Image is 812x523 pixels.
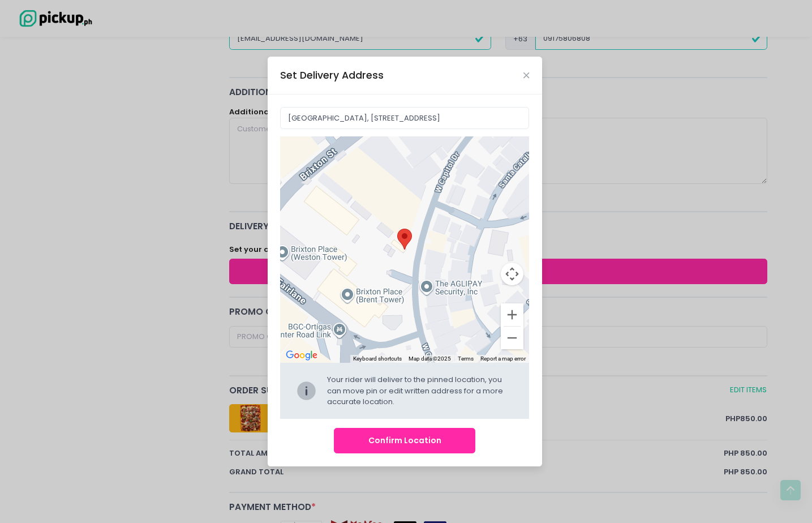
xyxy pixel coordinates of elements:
[501,263,523,285] button: Map camera controls
[480,355,526,362] a: Report a map error
[523,72,529,78] button: Close
[501,327,523,349] button: Zoom out
[409,355,451,362] span: Map data ©2025
[280,68,384,83] div: Set Delivery Address
[280,107,529,128] input: Delivery Address
[327,374,514,408] div: Your rider will deliver to the pinned location, you can move pin or edit written address for a mo...
[334,428,475,453] button: Confirm Location
[283,348,320,363] a: Open this area in Google Maps (opens a new window)
[501,303,523,326] button: Zoom in
[353,355,402,363] button: Keyboard shortcuts
[458,355,474,362] a: Terms (opens in new tab)
[283,348,320,363] img: Google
